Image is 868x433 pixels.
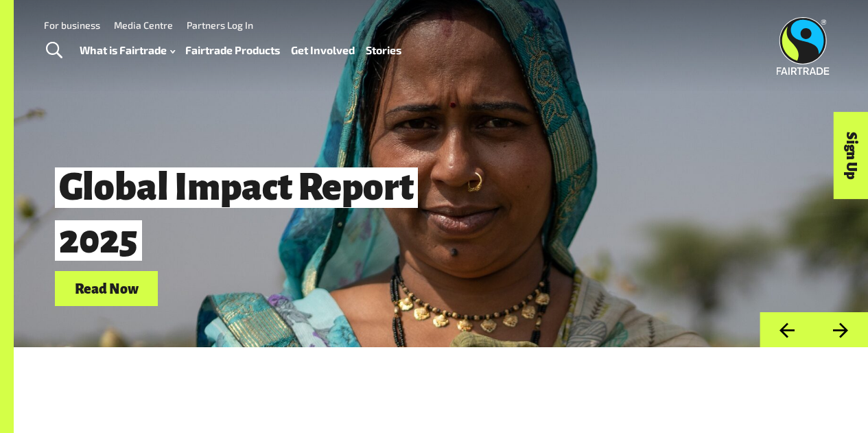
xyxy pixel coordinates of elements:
[44,19,100,31] a: For business
[37,34,71,68] a: Toggle Search
[760,312,814,347] button: Previous
[187,19,253,31] a: Partners Log In
[777,17,830,75] img: Fairtrade Australia New Zealand logo
[814,312,868,347] button: Next
[114,19,173,31] a: Media Centre
[366,40,401,60] a: Stories
[55,167,418,261] span: Global Impact Report 2025
[80,40,175,60] a: What is Fairtrade
[55,271,158,306] a: Read Now
[291,40,355,60] a: Get Involved
[185,40,280,60] a: Fairtrade Products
